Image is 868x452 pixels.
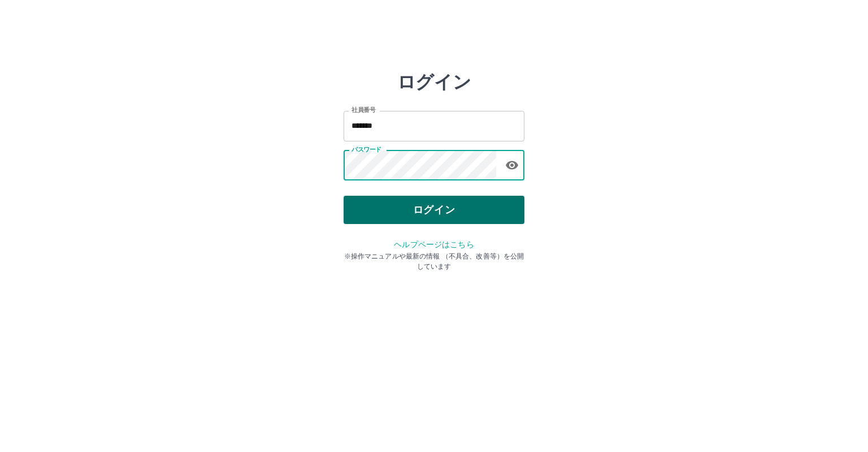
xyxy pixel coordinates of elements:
[351,106,375,114] label: 社員番号
[344,251,524,272] p: ※操作マニュアルや最新の情報 （不具合、改善等）を公開しています
[394,240,474,249] a: ヘルプページはこちら
[351,145,381,154] label: パスワード
[344,196,524,224] button: ログイン
[397,71,471,93] h2: ログイン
